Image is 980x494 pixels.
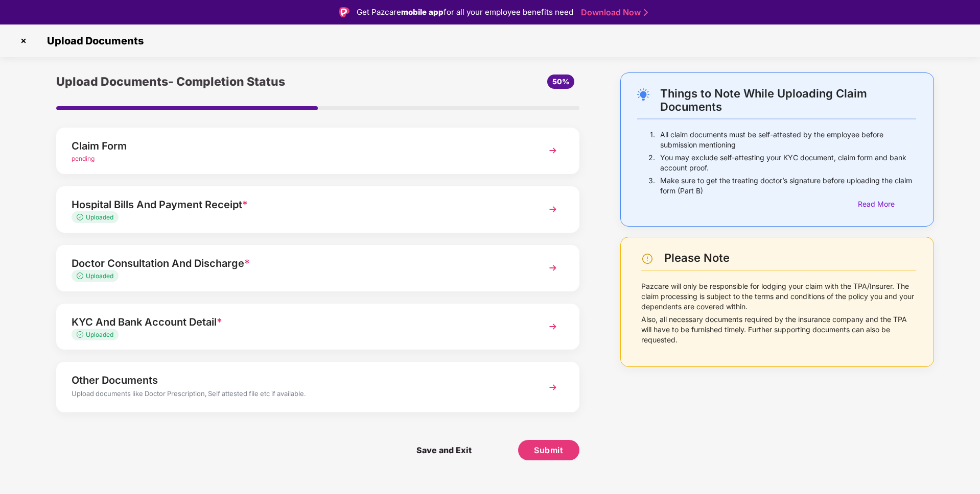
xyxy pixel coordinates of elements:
[72,155,95,162] span: pending
[72,314,523,330] div: KYC And Bank Account Detail
[401,7,444,17] strong: mobile app
[650,130,655,150] p: 1.
[77,331,86,338] img: svg+xml;base64,PHN2ZyB4bWxucz0iaHR0cDovL3d3dy53My5vcmcvMjAwMC9zdmciIHdpZHRoPSIxMy4zMzMiIGhlaWdodD...
[37,35,149,47] span: Upload Documents
[641,314,916,345] p: Also, all necessary documents required by the insurance company and the TPA will have to be furni...
[518,440,579,460] button: Submit
[72,255,523,271] div: Doctor Consultation And Discharge
[858,199,916,210] div: Read More
[660,176,916,196] p: Make sure to get the treating doctor’s signature before uploading the claim form (Part B)
[660,87,916,113] div: Things to Note While Uploading Claim Documents
[544,378,562,397] img: svg+xml;base64,PHN2ZyBpZD0iTmV4dCIgeG1sbnM9Imh0dHA6Ly93d3cudzMub3JnLzIwMDAvc3ZnIiB3aWR0aD0iMzYiIG...
[72,372,523,388] div: Other Documents
[544,141,562,160] img: svg+xml;base64,PHN2ZyBpZD0iTmV4dCIgeG1sbnM9Imh0dHA6Ly93d3cudzMub3JnLzIwMDAvc3ZnIiB3aWR0aD0iMzYiIG...
[72,196,523,213] div: Hospital Bills And Payment Receipt
[77,214,86,220] img: svg+xml;base64,PHN2ZyB4bWxucz0iaHR0cDovL3d3dy53My5vcmcvMjAwMC9zdmciIHdpZHRoPSIxMy4zMzMiIGhlaWdodD...
[552,77,569,86] span: 50%
[641,253,654,265] img: svg+xml;base64,PHN2ZyBpZD0iV2FybmluZ18tXzI0eDI0IiBkYXRhLW5hbWU9Ildhcm5pbmcgLSAyNHgyNCIgeG1sbnM9Im...
[648,153,655,173] p: 2.
[544,259,562,277] img: svg+xml;base64,PHN2ZyBpZD0iTmV4dCIgeG1sbnM9Imh0dHA6Ly93d3cudzMub3JnLzIwMDAvc3ZnIiB3aWR0aD0iMzYiIG...
[641,281,916,312] p: Pazcare will only be responsible for lodging your claim with the TPA/Insurer. The claim processin...
[660,130,916,150] p: All claim documents must be self-attested by the employee before submission mentioning
[72,388,523,402] div: Upload documents like Doctor Prescription, Self attested file etc if available.
[544,200,562,218] img: svg+xml;base64,PHN2ZyBpZD0iTmV4dCIgeG1sbnM9Imh0dHA6Ly93d3cudzMub3JnLzIwMDAvc3ZnIiB3aWR0aD0iMzYiIG...
[534,444,563,456] span: Submit
[357,6,573,18] div: Get Pazcare for all your employee benefits need
[56,72,405,91] div: Upload Documents- Completion Status
[544,317,562,336] img: svg+xml;base64,PHN2ZyBpZD0iTmV4dCIgeG1sbnM9Imh0dHA6Ly93d3cudzMub3JnLzIwMDAvc3ZnIiB3aWR0aD0iMzYiIG...
[86,272,113,280] span: Uploaded
[648,176,655,196] p: 3.
[77,273,86,279] img: svg+xml;base64,PHN2ZyB4bWxucz0iaHR0cDovL3d3dy53My5vcmcvMjAwMC9zdmciIHdpZHRoPSIxMy4zMzMiIGhlaWdodD...
[72,138,523,154] div: Claim Form
[15,33,32,49] img: svg+xml;base64,PHN2ZyBpZD0iQ3Jvc3MtMzJ4MzIiIHhtbG5zPSJodHRwOi8vd3d3LnczLm9yZy8yMDAwL3N2ZyIgd2lkdG...
[637,88,649,101] img: svg+xml;base64,PHN2ZyB4bWxucz0iaHR0cDovL3d3dy53My5vcmcvMjAwMC9zdmciIHdpZHRoPSIyNC4wOTMiIGhlaWdodD...
[339,7,349,17] img: Logo
[660,153,916,173] p: You may exclude self-attesting your KYC document, claim form and bank account proof.
[406,440,482,460] span: Save and Exit
[86,213,113,221] span: Uploaded
[644,7,648,18] img: Stroke
[664,251,916,265] div: Please Note
[86,331,113,338] span: Uploaded
[581,7,645,18] a: Download Now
